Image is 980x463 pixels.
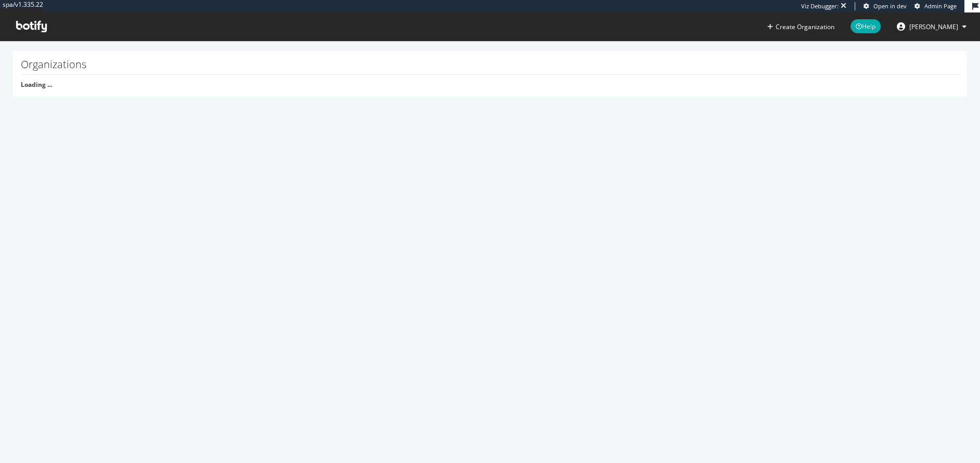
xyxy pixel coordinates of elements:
[21,59,959,75] h1: Organizations
[888,18,975,35] button: [PERSON_NAME]
[914,2,957,10] a: Admin Page
[851,19,881,33] span: Help
[909,22,958,31] span: Nathalie Geoffrin
[21,80,52,89] strong: Loading ...
[924,2,957,10] span: Admin Page
[864,2,907,10] a: Open in dev
[801,2,839,10] div: Viz Debugger:
[873,2,907,10] span: Open in dev
[767,22,835,32] button: Create Organization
